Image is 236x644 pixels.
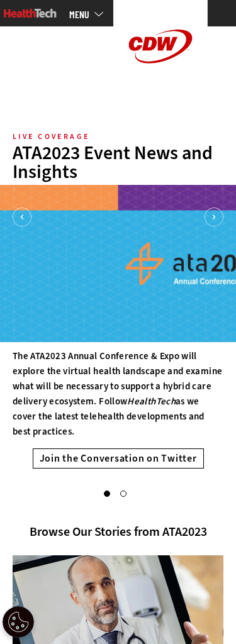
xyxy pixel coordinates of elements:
[13,348,223,439] p: The ATA2023 Annual Conference & Expo will explore the virtual health landscape and examine what w...
[120,491,126,497] button: 2 of 2
[13,143,223,181] div: ATA2023 Event News and Insights
[3,606,34,638] button: Open Preferences
[205,208,223,226] button: Next
[13,208,31,226] button: Prev
[13,522,223,542] p: Browse Our Stories from ATA2023
[3,606,34,638] div: Cookie Settings
[4,9,57,18] img: Home
[69,9,113,19] a: mobile-menu
[13,133,90,140] div: Live Coverage
[127,395,176,408] em: HealthTech
[104,491,110,497] button: 1 of 2
[33,448,204,469] a: Join the Conversation on Twitter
